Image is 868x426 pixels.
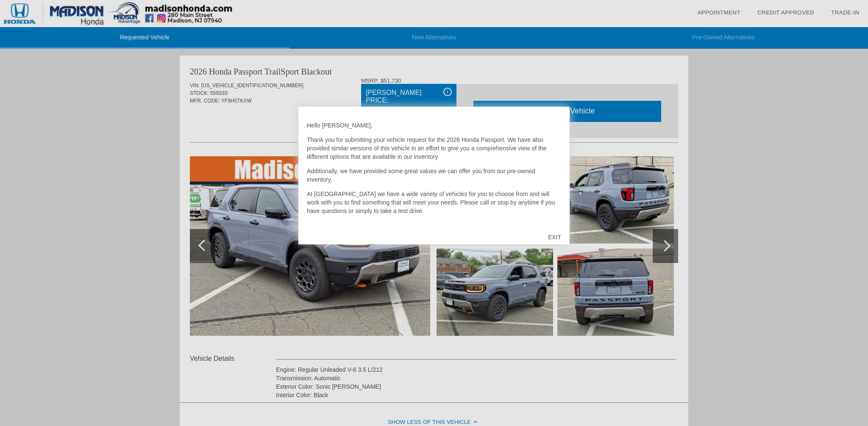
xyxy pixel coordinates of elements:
p: Additionally, we have provided some great values we can offer you from our pre-owned inventory. [307,167,561,184]
p: Hello [PERSON_NAME], [307,121,561,130]
a: Appointment [697,9,740,16]
p: At [GEOGRAPHIC_DATA] we have a wide variety of vehicles for you to choose from and will work with... [307,190,561,215]
p: Thank you for submitting your vehicle request for the 2026 Honda Passport. We have also provided ... [307,136,561,161]
a: Credit Approved [757,9,814,16]
div: EXIT [540,224,570,250]
a: Trade-In [831,9,860,16]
